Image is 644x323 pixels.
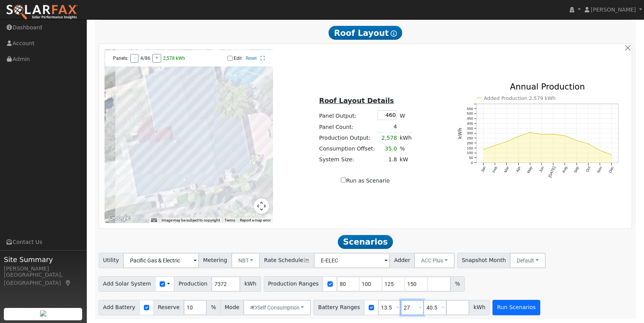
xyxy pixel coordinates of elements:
label: Edit [234,56,242,61]
td: Production Output: [318,132,376,144]
td: kW [398,154,413,165]
span: kWh [469,300,490,315]
text: 350 [467,126,474,130]
text: Nov [597,166,603,173]
text: [DATE] [548,166,556,178]
span: Reserve [153,300,184,315]
span: Add Solar System [99,276,156,292]
td: Panel Count: [318,122,376,133]
circle: onclick="" [600,150,601,151]
input: Select a Rate Schedule [314,253,390,268]
circle: onclick="" [611,154,613,156]
text: Annual Production [510,82,585,91]
text: Aug [561,166,568,173]
span: Production Ranges [264,276,323,292]
button: + [152,54,161,63]
text: May [526,166,533,174]
circle: onclick="" [565,135,566,137]
button: Keyboard shortcuts [151,218,157,223]
span: % [450,276,464,292]
text: Dec [608,166,615,173]
text: Sep [573,166,580,173]
span: Panels: [113,56,128,61]
text: Feb [492,166,498,173]
text: Jan [480,166,487,173]
span: 2,578 kWh [163,56,185,61]
span: % [206,300,220,315]
span: 4/86 [140,56,150,61]
button: - [130,54,138,63]
text: Added Production 2,579 kWh [484,95,556,101]
input: Select a Utility [123,253,199,268]
div: [PERSON_NAME] [4,265,83,273]
text: 550 [467,106,474,110]
td: System Size: [318,154,376,165]
a: Map [65,280,72,286]
div: [GEOGRAPHIC_DATA], [GEOGRAPHIC_DATA] [4,271,83,287]
u: Roof Layout Details [319,97,394,105]
img: Google [106,213,132,223]
span: Mode [220,300,244,315]
td: Consumption Offset: [318,144,376,154]
circle: onclick="" [518,136,519,137]
a: Report a map error [240,218,271,222]
a: Open this area in Google Maps (opens a new window) [106,213,132,223]
a: Reset [246,56,257,61]
text: Oct [585,166,592,173]
circle: onclick="" [553,134,555,135]
span: Snapshot Month [457,253,511,268]
td: 2,578 [376,132,398,144]
span: Image may be subject to copyright [162,218,220,222]
td: kWh [398,132,413,144]
text: 150 [467,146,474,150]
text: 250 [467,136,474,140]
text: 300 [467,131,474,135]
circle: onclick="" [494,145,496,146]
span: Scenarios [338,235,393,249]
span: Rate Schedule [260,253,314,268]
span: Production [174,276,212,292]
circle: onclick="" [483,149,484,150]
circle: onclick="" [576,140,578,141]
td: % [398,144,413,154]
td: 4 [376,122,398,133]
text: 200 [467,141,474,145]
circle: onclick="" [529,132,531,133]
td: 35.0 [376,144,398,154]
button: Self Consumption [243,300,311,315]
span: [PERSON_NAME] [591,7,636,13]
img: retrieve [40,310,46,316]
span: Adder [389,253,415,268]
label: Run as Scenario [341,177,389,185]
text: 0 [471,161,474,165]
td: Panel Output: [318,109,376,121]
input: Run as Scenario [341,178,346,183]
button: Map camera controls [254,198,269,214]
circle: onclick="" [541,134,543,135]
span: Site Summary [4,254,83,265]
text: 50 [469,156,473,160]
text: Jun [538,166,545,173]
text: Mar [503,166,510,173]
text: 450 [467,116,474,120]
button: Default [510,253,546,268]
span: Roof Layout [329,26,402,40]
circle: onclick="" [588,143,589,144]
img: SolarFax [6,4,78,20]
span: Add Battery [99,300,140,315]
span: Utility [99,253,124,268]
span: Battery Ranges [314,300,364,315]
button: NBT [231,253,260,268]
td: W [398,109,413,121]
circle: onclick="" [506,141,507,142]
text: kWh [457,128,463,139]
text: 400 [467,121,474,125]
a: Terms (opens in new tab) [224,218,235,222]
button: ACC Plus [414,253,455,268]
text: Apr [515,166,522,173]
text: 500 [467,111,474,115]
span: kWh [240,276,261,292]
text: 100 [467,151,474,155]
i: Show Help [391,30,397,37]
td: 1.8 [376,154,398,165]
